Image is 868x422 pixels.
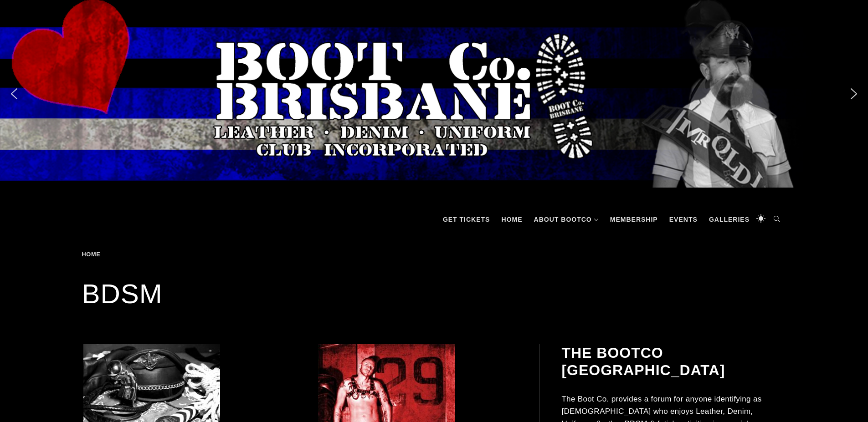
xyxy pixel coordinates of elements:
[7,86,21,101] img: previous arrow
[497,206,527,233] a: Home
[82,251,135,258] div: Breadcrumbs
[438,206,495,233] a: GET TICKETS
[704,206,754,233] a: Galleries
[529,206,603,233] a: About BootCo
[606,206,663,233] a: Membership
[82,276,786,312] h1: BDSM
[665,206,702,233] a: Events
[561,344,785,379] h2: The BootCo [GEOGRAPHIC_DATA]
[847,86,861,101] img: next arrow
[82,251,104,258] a: Home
